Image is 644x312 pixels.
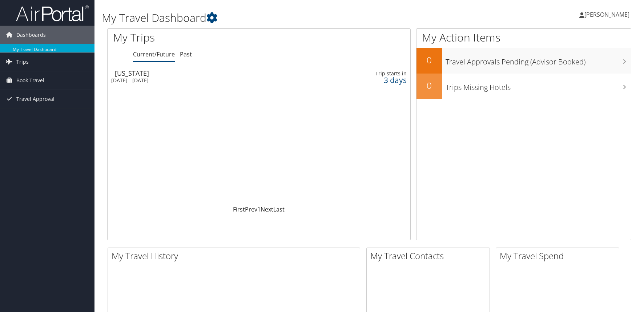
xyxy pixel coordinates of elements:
a: 1 [257,205,261,213]
a: Past [180,50,192,58]
a: [PERSON_NAME] [579,4,637,25]
h2: 0 [416,79,442,92]
h3: Trips Missing Hotels [446,79,631,92]
h1: My Trips [113,30,279,45]
a: Prev [245,205,257,213]
a: Next [261,205,273,213]
div: [DATE] - [DATE] [111,77,298,84]
h2: My Travel History [112,250,360,262]
h2: My Travel Contacts [370,250,490,262]
a: First [233,205,245,213]
a: Current/Future [133,50,175,58]
h2: 0 [416,54,442,66]
h1: My Action Items [416,30,631,45]
span: [PERSON_NAME] [584,11,629,19]
a: Last [273,205,285,213]
div: Trip starts in [339,70,407,77]
h1: My Travel Dashboard [102,10,458,25]
a: 0Trips Missing Hotels [416,74,631,99]
div: [US_STATE] [115,70,302,76]
h3: Travel Approvals Pending (Advisor Booked) [446,53,631,67]
div: 3 days [339,77,407,83]
span: Trips [16,53,29,71]
span: Travel Approval [16,90,55,108]
img: airportal-logo.png [16,5,89,22]
span: Dashboards [16,26,46,44]
h2: My Travel Spend [500,250,619,262]
span: Book Travel [16,71,44,90]
a: 0Travel Approvals Pending (Advisor Booked) [416,48,631,74]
